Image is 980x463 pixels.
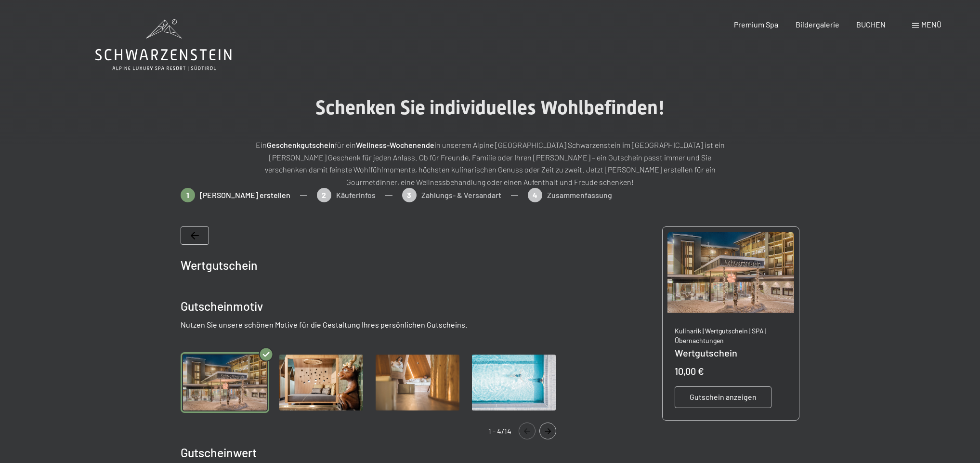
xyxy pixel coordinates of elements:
span: Menü [921,20,941,29]
a: Premium Spa [734,20,778,29]
a: Bildergalerie [796,20,839,29]
strong: Wellness-Wochenende [356,140,434,149]
a: BUCHEN [856,20,886,29]
span: Schenken Sie individuelles Wohlbefinden! [315,96,665,119]
strong: Geschenkgutschein [267,140,335,149]
p: Ein für ein in unserem Alpine [GEOGRAPHIC_DATA] Schwarzenstein im [GEOGRAPHIC_DATA] ist ein [PERS... [249,139,731,188]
